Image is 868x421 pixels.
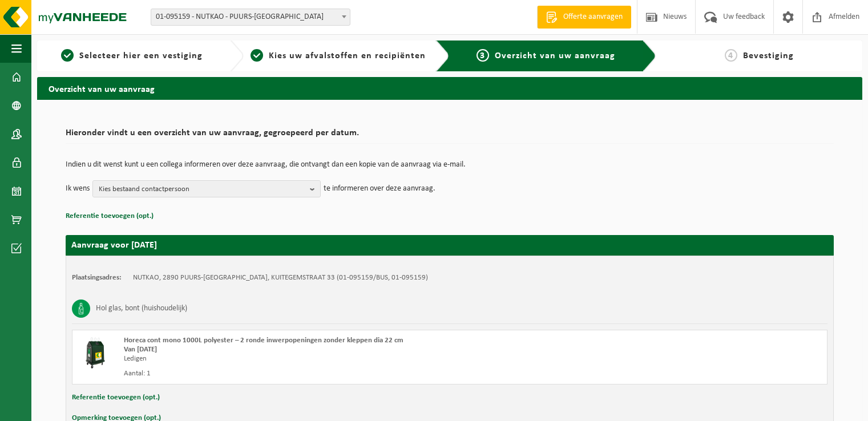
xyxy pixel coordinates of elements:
[92,180,321,197] button: Kies bestaand contactpersoon
[79,51,203,60] span: Selecteer hier een vestiging
[66,209,154,224] button: Referentie toevoegen (opt.)
[124,337,403,344] span: Horeca cont mono 1000L polyester – 2 ronde inwerpopeningen zonder kleppen dia 22 cm
[269,51,426,60] span: Kies uw afvalstoffen en recipiënten
[495,51,615,60] span: Overzicht van uw aanvraag
[151,9,350,26] span: 01-095159 - NUTKAO - PUURS-SINT-AMANDS
[251,49,263,62] span: 2
[124,369,495,378] div: Aantal: 1
[43,49,221,63] a: 1Selecteer hier een vestiging
[37,77,862,99] h2: Overzicht van uw aanvraag
[66,161,834,169] p: Indien u dit wenst kunt u een collega informeren over deze aanvraag, die ontvangt dan een kopie v...
[151,9,350,25] span: 01-095159 - NUTKAO - PUURS-SINT-AMANDS
[324,180,435,197] p: te informeren over deze aanvraag.
[124,354,495,363] div: Ledigen
[72,274,122,281] strong: Plaatsingsadres:
[124,346,157,353] strong: Van [DATE]
[6,396,191,421] iframe: chat widget
[560,11,625,23] span: Offerte aanvragen
[249,49,427,63] a: 2Kies uw afvalstoffen en recipiënten
[61,49,74,62] span: 1
[71,241,157,250] strong: Aanvraag voor [DATE]
[725,49,737,62] span: 4
[99,181,305,198] span: Kies bestaand contactpersoon
[66,128,834,144] h2: Hieronder vindt u een overzicht van uw aanvraag, gegroepeerd per datum.
[133,273,428,282] td: NUTKAO, 2890 PUURS-[GEOGRAPHIC_DATA], KUITEGEMSTRAAT 33 (01-095159/BUS, 01-095159)
[537,6,631,29] a: Offerte aanvragen
[72,390,160,405] button: Referentie toevoegen (opt.)
[78,336,112,370] img: CR-HR-1C-1000-PES-01.png
[96,299,187,318] h3: Hol glas, bont (huishoudelijk)
[66,180,90,197] p: Ik wens
[477,49,489,62] span: 3
[743,51,794,60] span: Bevestiging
